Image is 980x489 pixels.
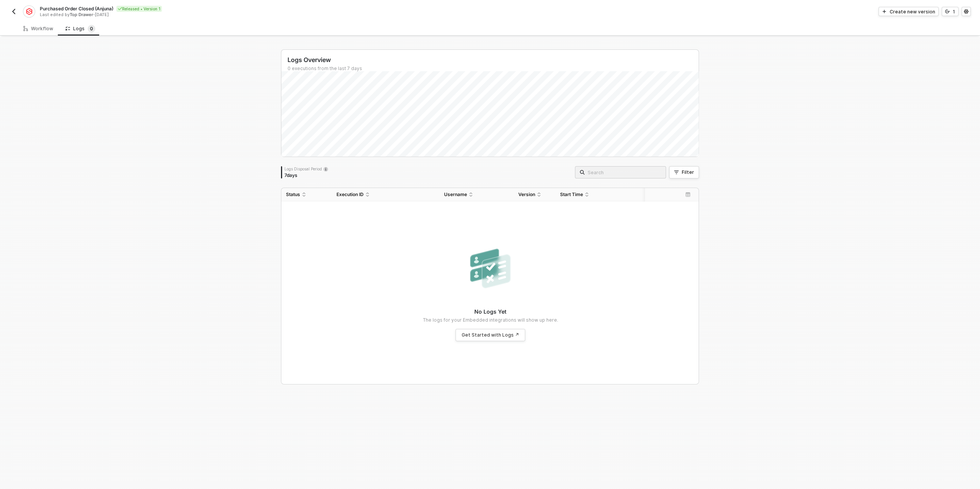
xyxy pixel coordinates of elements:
[423,317,558,323] p: The logs for your Embedded integrations will show up here.
[474,308,506,316] p: No Logs Yet
[88,25,95,33] sup: 0
[953,8,955,15] div: 1
[116,6,162,12] div: Released • Version 1
[40,5,113,12] span: Purchased Order Closed (Anjuna)
[287,65,699,72] div: 0 executions from the last 7 days
[514,188,555,201] th: Version
[9,7,18,16] button: back
[518,191,535,198] span: Version
[23,26,53,32] div: Workflow
[890,8,935,15] div: Create new version
[945,9,950,14] span: icon-versioning
[336,191,364,198] span: Execution ID
[942,7,959,16] button: 1
[465,244,515,294] img: nologs
[287,56,699,64] div: Logs Overview
[281,188,332,201] th: Status
[26,8,32,15] img: integration-icon
[70,12,93,17] span: Top Drawer
[286,191,300,198] span: Status
[40,12,489,18] div: Last edited by - [DATE]
[682,169,694,175] div: Filter
[444,191,467,198] span: Username
[65,25,95,33] div: Logs
[964,9,969,14] span: icon-settings
[456,329,525,341] a: Get Started with Logs ↗
[588,168,661,177] input: Search
[462,332,519,338] div: Get Started with Logs ↗
[882,9,887,14] span: icon-play
[11,8,17,15] img: back
[439,188,514,201] th: Username
[555,188,645,201] th: Start Time
[669,166,699,178] button: Filter
[284,172,328,178] div: 7 days
[560,191,583,198] span: Start Time
[879,7,939,16] button: Create new version
[284,166,328,172] div: Logs Disposal Period
[332,188,439,201] th: Execution ID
